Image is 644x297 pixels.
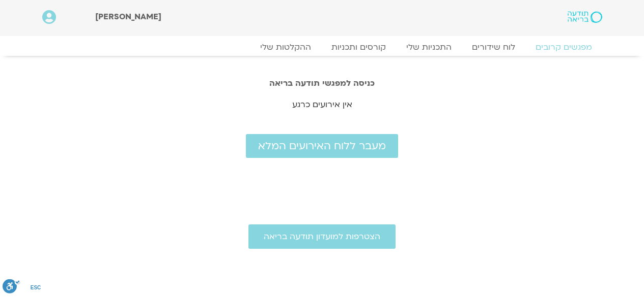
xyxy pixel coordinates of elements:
span: [PERSON_NAME] [95,11,161,22]
a: קורסים ותכניות [321,42,396,52]
span: הצטרפות למועדון תודעה בריאה [264,232,380,241]
a: לוח שידורים [462,42,525,52]
span: מעבר ללוח האירועים המלא [258,140,386,152]
a: מעבר ללוח האירועים המלא [246,134,398,158]
nav: Menu [42,42,602,52]
a: מפגשים קרובים [525,42,602,52]
a: ההקלטות שלי [250,42,321,52]
h2: כניסה למפגשי תודעה בריאה [32,79,612,88]
a: התכניות שלי [396,42,462,52]
p: אין אירועים כרגע [32,98,612,112]
a: הצטרפות למועדון תודעה בריאה [248,224,396,249]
